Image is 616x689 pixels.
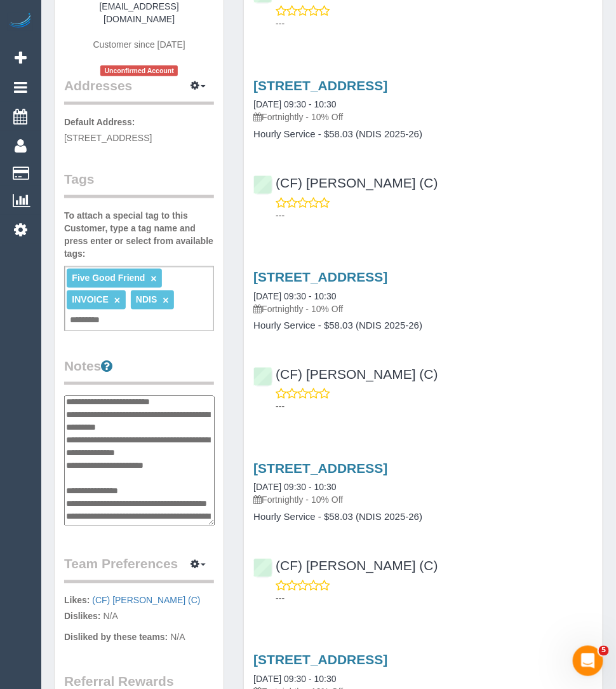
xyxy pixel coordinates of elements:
a: (CF) [PERSON_NAME] (C) [253,175,438,190]
span: N/A [170,632,185,643]
span: NDIS [136,294,157,304]
span: Customer since [DATE] [93,39,185,50]
a: × [114,295,120,306]
span: [STREET_ADDRESS] [64,133,152,143]
a: (CF) [PERSON_NAME] (C) [92,596,200,606]
p: Fortnightly - 10% Off [253,111,593,123]
p: --- [276,17,593,30]
label: Disliked by these teams: [64,631,168,644]
p: --- [276,209,593,222]
p: --- [276,400,593,413]
span: INVOICE [72,294,109,304]
a: (CF) [PERSON_NAME] (C) [253,367,438,382]
label: Likes: [64,594,90,607]
a: [EMAIL_ADDRESS][DOMAIN_NAME] [100,1,179,24]
legend: Team Preferences [64,555,214,583]
p: Fortnightly - 10% Off [253,303,593,315]
a: [DATE] 09:30 - 10:30 [253,674,336,685]
span: Unconfirmed Account [100,65,178,76]
h4: Hourly Service - $58.03 (NDIS 2025-26) [253,320,593,331]
span: N/A [103,611,117,622]
a: × [151,273,156,284]
p: --- [276,592,593,605]
a: [DATE] 09:30 - 10:30 [253,291,336,301]
span: 5 [599,646,609,656]
iframe: Intercom live chat [573,646,603,676]
span: Five Good Friend [72,273,145,283]
label: Dislikes: [64,610,101,623]
h4: Hourly Service - $58.03 (NDIS 2025-26) [253,129,593,140]
a: × [163,295,168,306]
label: Default Address: [64,116,135,128]
a: [STREET_ADDRESS] [253,653,387,667]
a: [STREET_ADDRESS] [253,78,387,93]
legend: Notes [64,357,214,385]
a: [STREET_ADDRESS] [253,461,387,476]
h4: Hourly Service - $58.03 (NDIS 2025-26) [253,512,593,523]
a: [DATE] 09:30 - 10:30 [253,99,336,109]
img: Automaid Logo [8,13,33,31]
legend: Tags [64,170,214,198]
p: Fortnightly - 10% Off [253,494,593,507]
label: To attach a special tag to this Customer, type a tag name and press enter or select from availabl... [64,209,214,260]
a: [STREET_ADDRESS] [253,269,387,284]
a: (CF) [PERSON_NAME] (C) [253,559,438,573]
a: [DATE] 09:30 - 10:30 [253,482,336,493]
